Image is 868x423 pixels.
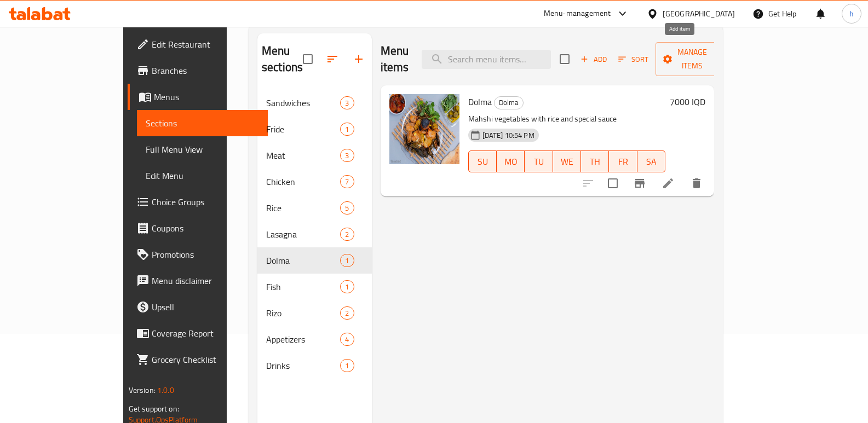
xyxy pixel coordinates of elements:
[152,195,260,208] span: Choice Groups
[152,248,260,261] span: Promotions
[152,64,260,77] span: Branches
[154,90,260,103] span: Menus
[152,222,260,235] span: Coupons
[468,112,666,126] p: Mahshi vegetables with rice and special sauce
[495,96,523,109] span: Dolma
[341,98,353,108] span: 3
[137,136,268,163] a: Full Menu View
[581,150,609,172] button: TH
[340,254,354,267] div: items
[468,150,497,172] button: SU
[340,228,354,241] div: items
[137,163,268,189] a: Edit Menu
[128,215,268,241] a: Coupons
[341,282,353,292] span: 1
[613,154,633,170] span: FR
[128,241,268,268] a: Promotions
[128,57,268,84] a: Branches
[381,43,409,76] h2: Menu items
[128,189,268,215] a: Choice Groups
[478,130,539,141] span: [DATE] 10:54 PM
[266,359,340,372] span: Drinks
[257,352,372,379] div: Drinks1
[296,48,319,71] span: Select all sections
[266,149,340,162] span: Meat
[683,170,710,196] button: delete
[146,169,260,182] span: Edit Menu
[663,8,735,20] div: [GEOGRAPHIC_DATA]
[266,175,340,188] span: Chicken
[146,143,260,156] span: Full Menu View
[340,96,354,109] div: items
[152,300,260,314] span: Upsell
[341,150,353,161] span: 3
[341,203,353,213] span: 5
[266,254,340,267] span: Dolma
[266,96,340,109] span: Sandwiches
[553,150,581,172] button: WE
[609,150,637,172] button: FR
[557,154,577,170] span: WE
[340,201,354,215] div: items
[849,8,854,20] span: h
[146,117,260,130] span: Sections
[257,142,372,169] div: Meat3
[257,247,372,274] div: Dolma1
[266,306,340,320] span: Rizo
[501,154,520,170] span: MO
[128,268,268,294] a: Menu disclaimer
[544,7,611,20] div: Menu-management
[341,334,353,345] span: 4
[266,201,340,215] span: Rice
[341,124,353,135] span: 1
[266,228,340,241] span: Lasagna
[257,300,372,326] div: Rizo2
[553,48,576,71] span: Select section
[473,154,492,170] span: SU
[340,333,354,346] div: items
[340,359,354,372] div: items
[670,94,705,109] h6: 7000 IQD
[662,177,675,190] a: Edit menu item
[152,353,260,366] span: Grocery Checklist
[128,346,268,373] a: Grocery Checklist
[497,150,525,172] button: MO
[266,123,340,136] span: Fride
[585,154,605,170] span: TH
[601,172,624,195] span: Select to update
[266,280,340,293] span: Fish
[129,383,156,397] span: Version:
[257,90,372,116] div: Sandwiches3
[266,333,340,346] span: Appetizers
[340,149,354,162] div: items
[341,308,353,318] span: 2
[579,53,608,66] span: Add
[128,84,268,110] a: Menus
[128,320,268,346] a: Coverage Report
[257,116,372,142] div: Fride1
[340,280,354,293] div: items
[611,51,656,68] span: Sort items
[616,51,651,68] button: Sort
[340,123,354,136] div: items
[257,85,372,383] nav: Menu sections
[642,154,661,170] span: SA
[656,42,729,76] button: Manage items
[494,96,524,109] div: Dolma
[422,50,551,69] input: search
[525,150,553,172] button: TU
[128,294,268,320] a: Upsell
[626,170,653,196] button: Branch-specific-item
[257,274,372,300] div: Fish1
[637,150,665,172] button: SA
[618,53,648,66] span: Sort
[128,31,268,57] a: Edit Restaurant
